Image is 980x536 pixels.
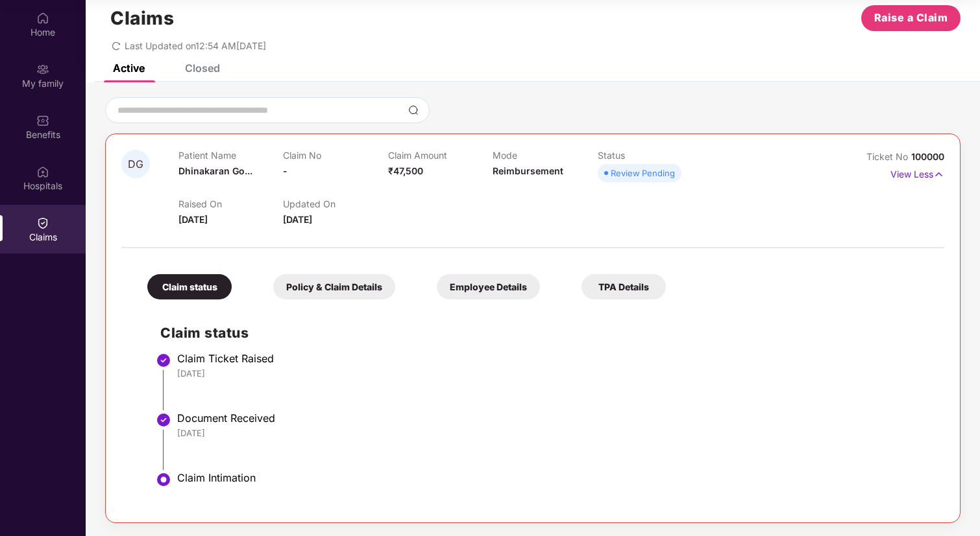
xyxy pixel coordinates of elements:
[177,367,931,379] div: [DATE]
[582,274,666,299] div: TPA Details
[177,471,931,484] div: Claim Intimation
[283,165,288,176] span: -
[177,412,931,425] div: Document Received
[36,63,49,76] img: svg+xml;base64,PHN2ZyB3aWR0aD0iMjAiIGhlaWdodD0iMjAiIHZpZXdCb3g9IjAgMCAyMCAyMCIgZmlsbD0ibm9uZSIgeG...
[156,472,171,487] img: svg+xml;base64,PHN2ZyBpZD0iU3RlcC1BY3RpdmUtMzJ4MzIiIHhtbG5zPSJodHRwOi8vd3d3LnczLm9yZy8yMDAwL3N2Zy...
[911,151,944,162] span: 100000
[36,114,49,127] img: svg+xml;base64,PHN2ZyBpZD0iQmVuZWZpdHMiIHhtbG5zPSJodHRwOi8vd3d3LnczLm9yZy8yMDAwL3N2ZyIgd2lkdGg9Ij...
[874,10,948,26] span: Raise a Claim
[110,7,174,29] h1: Claims
[147,274,232,299] div: Claim status
[598,150,702,161] p: Status
[283,150,387,161] p: Claim No
[861,5,961,31] button: Raise a Claim
[437,274,540,299] div: Employee Details
[178,165,252,176] span: Dhinakaran Go...
[128,159,143,170] span: DG
[283,214,312,225] span: [DATE]
[493,165,563,176] span: Reimbursement
[178,214,208,225] span: [DATE]
[388,165,423,176] span: ₹47,500
[866,151,911,162] span: Ticket No
[113,62,145,75] div: Active
[273,274,395,299] div: Policy & Claim Details
[160,322,931,344] h2: Claim status
[388,150,493,161] p: Claim Amount
[177,352,931,365] div: Claim Ticket Raised
[933,167,944,181] img: svg+xml;base64,PHN2ZyB4bWxucz0iaHR0cDovL3d3dy53My5vcmcvMjAwMC9zdmciIHdpZHRoPSIxNyIgaGVpZ2h0PSIxNy...
[125,40,266,51] span: Last Updated on 12:54 AM[DATE]
[408,105,419,115] img: svg+xml;base64,PHN2ZyBpZD0iU2VhcmNoLTMyeDMyIiB4bWxucz0iaHR0cDovL3d3dy53My5vcmcvMjAwMC9zdmciIHdpZH...
[283,198,387,209] p: Updated On
[611,167,675,180] div: Review Pending
[177,427,931,439] div: [DATE]
[890,164,944,181] p: View Less
[185,62,220,75] div: Closed
[156,412,171,428] img: svg+xml;base64,PHN2ZyBpZD0iU3RlcC1Eb25lLTMyeDMyIiB4bWxucz0iaHR0cDovL3d3dy53My5vcmcvMjAwMC9zdmciIH...
[112,40,121,51] span: redo
[36,12,49,25] img: svg+xml;base64,PHN2ZyBpZD0iSG9tZSIgeG1sbnM9Imh0dHA6Ly93d3cudzMub3JnLzIwMDAvc3ZnIiB3aWR0aD0iMjAiIG...
[36,216,49,229] img: svg+xml;base64,PHN2ZyBpZD0iQ2xhaW0iIHhtbG5zPSJodHRwOi8vd3d3LnczLm9yZy8yMDAwL3N2ZyIgd2lkdGg9IjIwIi...
[36,165,49,178] img: svg+xml;base64,PHN2ZyBpZD0iSG9zcGl0YWxzIiB4bWxucz0iaHR0cDovL3d3dy53My5vcmcvMjAwMC9zdmciIHdpZHRoPS...
[178,150,283,161] p: Patient Name
[156,353,171,368] img: svg+xml;base64,PHN2ZyBpZD0iU3RlcC1Eb25lLTMyeDMyIiB4bWxucz0iaHR0cDovL3d3dy53My5vcmcvMjAwMC9zdmciIH...
[178,198,283,209] p: Raised On
[493,150,597,161] p: Mode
